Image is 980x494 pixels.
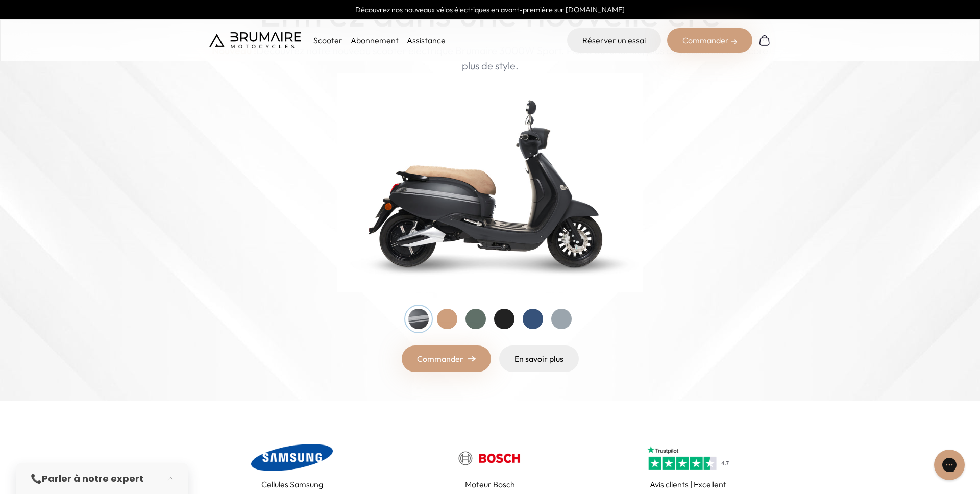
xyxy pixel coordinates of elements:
img: Brumaire Motocycles [209,32,301,48]
a: Abonnement [351,35,399,45]
a: En savoir plus [499,345,579,372]
a: Assistance [407,35,446,45]
iframe: Gorgias live chat messenger [929,446,970,484]
p: Scooter [313,34,342,46]
a: Réserver un essai [567,28,661,53]
img: Panier [758,34,771,46]
a: Commander [402,345,491,372]
img: right-arrow.png [468,356,476,362]
div: Commander [667,28,752,53]
p: Moteur Bosch [465,478,515,490]
a: Cellules Samsung [209,441,375,490]
p: Avis clients | Excellent [650,478,726,490]
img: right-arrow-2.png [731,39,737,45]
p: Cellules Samsung [261,478,323,490]
a: Moteur Bosch [407,441,573,490]
a: Avis clients | Excellent [605,441,771,490]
